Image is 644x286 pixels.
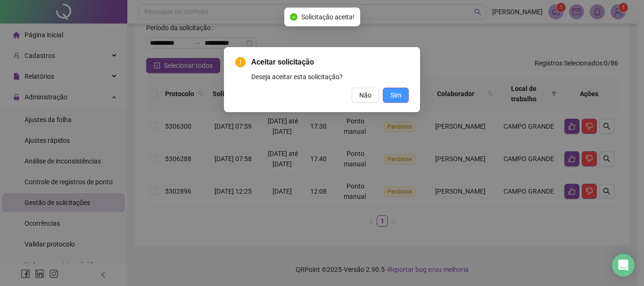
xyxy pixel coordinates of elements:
[359,90,372,100] span: Não
[301,12,355,22] span: Solicitação aceita!
[290,13,297,21] span: check-circle
[383,88,409,103] button: Sim
[352,88,379,103] button: Não
[390,90,401,100] span: Sim
[251,72,409,82] div: Deseja aceitar esta solicitação?
[251,57,409,68] span: Aceitar solicitação
[612,254,635,277] div: Open Intercom Messenger
[235,57,246,67] span: exclamation-circle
